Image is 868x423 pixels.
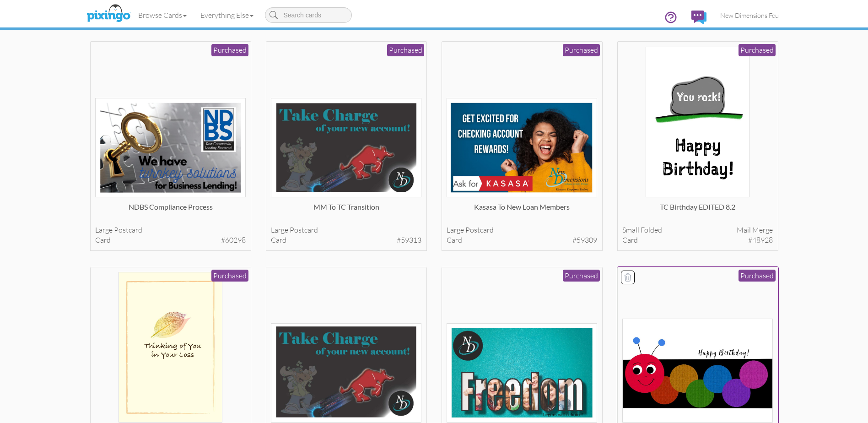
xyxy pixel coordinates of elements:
[646,47,749,197] img: 134530-1-1754677305666-4f3be7da8bc3efd9-qa.jpg
[739,44,776,56] div: Purchased
[713,4,786,27] a: New Dimensions Fcu
[737,225,773,235] span: Mail merge
[131,4,194,27] a: Browse Cards
[641,225,662,234] span: folded
[194,4,260,27] a: Everything Else
[691,11,706,24] img: comments.svg
[563,44,600,56] div: Purchased
[447,323,597,423] img: 134535-1-1754677996922-605031717c84a498-qa.jpg
[447,235,597,245] div: card
[221,235,246,245] span: #60298
[572,235,597,245] span: #59309
[622,225,639,234] span: small
[271,323,421,423] img: 75705-1-1644855059411-805684254fb136a5-qa.jpg
[119,272,222,423] img: 135643-1-1757598087993-32c037b6b84e7940-qa.jpg
[271,202,421,220] div: MM to TC Transition
[397,235,421,245] span: #59313
[271,225,288,234] span: large
[290,225,318,234] span: postcard
[447,202,597,220] div: Kasasa to New Loan Members
[271,235,421,245] div: card
[211,44,248,56] div: Purchased
[114,225,142,234] span: postcard
[211,270,248,282] div: Purchased
[95,225,113,234] span: large
[447,98,597,197] img: 102522-1-1693238792946-49ccae1011e3ed28-qa.jpg
[465,225,494,234] span: postcard
[271,98,421,197] img: 134533-1-1754677927949-d3049aef0cb5ddcb-qa.jpg
[720,11,779,19] span: New Dimensions Fcu
[563,270,600,282] div: Purchased
[447,225,464,234] span: large
[95,202,246,220] div: NDBS Compliance Process
[84,2,133,25] img: pixingo logo
[622,319,773,423] img: 135815-1-1758030138714-a2d701a6d4259d0f-qa.jpg
[622,235,773,245] div: card
[387,44,424,56] div: Purchased
[95,98,246,197] img: 105211-1-1697478828431-a875de232cc106f4-qa.jpg
[622,202,773,220] div: TC Birthday EDITED 8.2
[265,7,352,23] input: Search cards
[95,235,246,245] div: card
[748,235,773,245] span: #48928
[739,270,776,282] div: Purchased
